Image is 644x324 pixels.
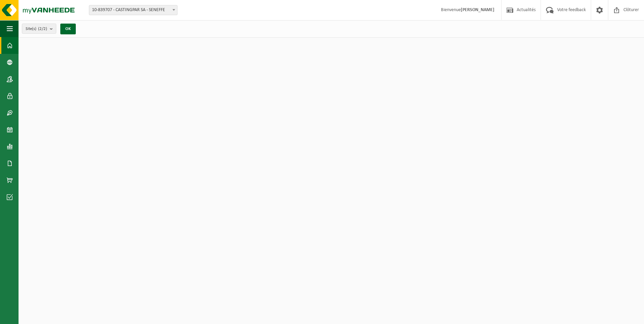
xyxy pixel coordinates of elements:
[89,5,177,15] span: 10-839707 - CASTINGPAR SA - SENEFFE
[461,7,494,12] strong: [PERSON_NAME]
[22,24,56,34] button: Site(s)(2/2)
[26,24,47,34] span: Site(s)
[60,24,76,34] button: OK
[89,5,178,15] span: 10-839707 - CASTINGPAR SA - SENEFFE
[38,27,47,31] count: (2/2)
